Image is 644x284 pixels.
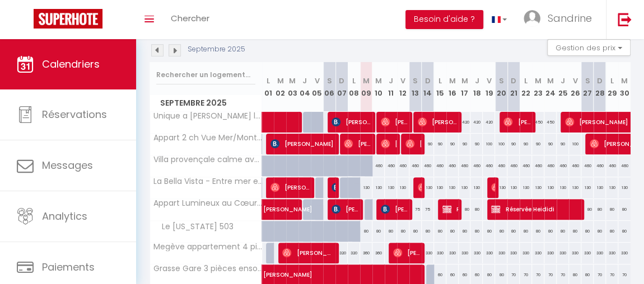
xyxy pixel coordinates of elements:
div: 320 [335,243,348,263]
div: 80 [594,221,606,242]
div: 80 [581,199,594,220]
div: 80 [532,221,544,242]
abbr: J [302,75,307,86]
div: 330 [520,243,532,263]
abbr: M [547,75,554,86]
div: 90 [557,134,569,154]
div: 100 [569,134,581,154]
div: 130 [532,177,544,198]
div: 330 [507,243,520,263]
abbr: L [438,75,442,86]
abbr: S [413,75,418,86]
div: 80 [483,221,495,242]
div: 450 [544,112,557,132]
input: Rechercher un logement... [156,65,255,85]
div: 80 [569,221,581,242]
span: Réservations [42,107,107,121]
img: logout [618,12,632,26]
th: 15 [434,62,446,112]
span: Grasse Gare 3 pièces ensoleillé disponible [152,264,264,273]
abbr: M [461,75,468,86]
abbr: M [621,75,628,86]
span: [PERSON_NAME] [263,258,598,280]
abbr: L [610,75,614,86]
div: 330 [434,243,446,263]
div: 460 [557,155,569,176]
span: Megève appartement 4 pièces résidence de standing [152,243,264,251]
th: 01 [262,62,274,112]
abbr: D [339,75,344,86]
abbr: D [597,75,603,86]
div: 80 [618,221,631,242]
div: 460 [385,155,397,176]
span: Appart Lumineux au Cœur de Grasse – Vue et Charme [152,199,264,207]
span: [PERSON_NAME] [282,242,333,263]
div: 450 [532,112,544,132]
div: 130 [385,177,397,198]
th: 28 [594,62,606,112]
span: [PERSON_NAME] [381,111,408,132]
th: 29 [606,62,618,112]
th: 14 [422,62,434,112]
div: 420 [483,112,495,132]
th: 23 [532,62,544,112]
div: 80 [606,221,618,242]
th: 03 [286,62,298,112]
div: 130 [495,177,507,198]
span: [PERSON_NAME] [405,133,421,154]
button: Ouvrir le widget de chat LiveChat [9,4,43,38]
div: 80 [409,221,422,242]
span: Villa provençale calme avec [PERSON_NAME] – 6 ch [152,155,264,164]
div: 330 [483,243,495,263]
div: 460 [483,155,495,176]
abbr: M [277,75,283,86]
div: 460 [606,155,618,176]
div: 360 [360,243,372,263]
div: 80 [594,199,606,220]
div: 130 [606,177,618,198]
div: 460 [532,155,544,176]
div: 80 [470,221,483,242]
div: 130 [581,177,594,198]
span: Réservée Heididi [491,198,577,220]
div: 330 [495,243,507,263]
a: [PERSON_NAME] [258,199,270,220]
button: Besoin d'aide ? [405,10,483,29]
th: 20 [495,62,507,112]
div: 460 [569,155,581,176]
th: 24 [544,62,557,112]
div: 80 [557,221,569,242]
abbr: M [449,75,456,86]
div: 90 [507,134,520,154]
span: [PERSON_NAME] [263,193,340,214]
abbr: V [572,75,577,86]
div: 80 [495,221,507,242]
div: 460 [372,155,385,176]
div: 460 [434,155,446,176]
th: 10 [372,62,385,112]
div: 90 [544,134,557,154]
span: Chercher [171,12,209,24]
div: 75 [409,199,422,220]
abbr: D [511,75,516,86]
div: 80 [459,199,471,220]
div: 330 [446,243,459,263]
div: 130 [397,177,409,198]
div: 130 [520,177,532,198]
span: Réservée Jeni [442,198,458,220]
abbr: L [352,75,356,86]
th: 06 [323,62,335,112]
th: 07 [335,62,348,112]
span: Appart 2 ch Vue Mer/Montagne, [GEOGRAPHIC_DATA], Parking [152,134,264,142]
div: 460 [446,155,459,176]
th: 02 [274,62,286,112]
span: [PERSON_NAME] [332,111,371,132]
div: 420 [470,112,483,132]
span: [PERSON_NAME] [332,177,335,198]
div: 460 [507,155,520,176]
div: 460 [422,155,434,176]
div: 130 [372,177,385,198]
th: 30 [618,62,631,112]
div: 90 [459,134,471,154]
span: [PERSON_NAME] [344,133,371,154]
